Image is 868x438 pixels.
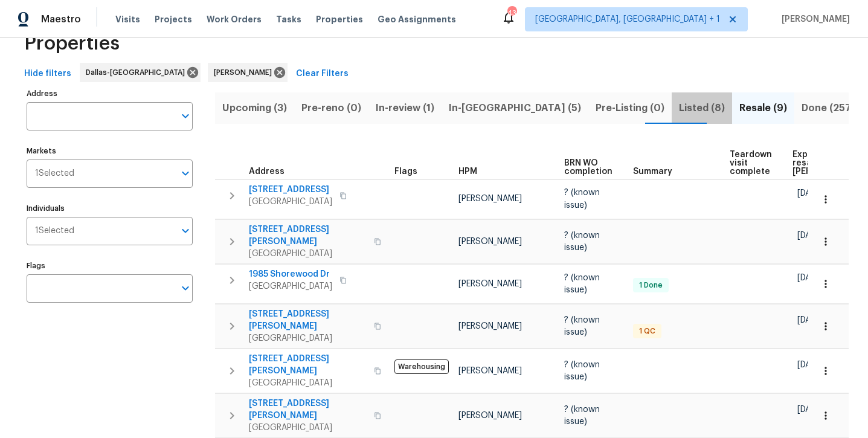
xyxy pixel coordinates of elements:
[249,377,367,389] span: [GEOGRAPHIC_DATA]
[458,367,522,375] span: [PERSON_NAME]
[564,274,600,294] span: ? (known issue)
[507,7,516,19] div: 43
[458,280,522,288] span: [PERSON_NAME]
[792,150,861,176] span: Expected resale [PERSON_NAME]
[777,13,850,25] span: [PERSON_NAME]
[564,405,600,426] span: ? (known issue)
[301,100,361,117] span: Pre-reno (0)
[291,63,353,85] button: Clear Filters
[458,195,522,203] span: [PERSON_NAME]
[249,332,367,344] span: [GEOGRAPHIC_DATA]
[249,248,367,260] span: [GEOGRAPHIC_DATA]
[249,268,332,280] span: 1985 Shorewood Dr
[249,280,332,292] span: [GEOGRAPHIC_DATA]
[27,147,193,155] label: Markets
[249,184,332,196] span: [STREET_ADDRESS]
[634,326,660,337] span: 1 QC
[316,13,363,25] span: Properties
[378,13,456,25] span: Geo Assignments
[27,205,193,212] label: Individuals
[86,66,190,79] span: Dallas-[GEOGRAPHIC_DATA]
[177,108,194,124] button: Open
[80,63,201,82] div: Dallas-[GEOGRAPHIC_DATA]
[35,226,74,236] span: 1 Selected
[35,169,74,179] span: 1 Selected
[249,167,285,176] span: Address
[730,150,772,176] span: Teardown visit complete
[296,66,349,82] span: Clear Filters
[222,100,287,117] span: Upcoming (3)
[394,359,449,374] span: Warehousing
[276,15,301,24] span: Tasks
[596,100,664,117] span: Pre-Listing (0)
[564,159,612,176] span: BRN WO completion
[535,13,720,25] span: [GEOGRAPHIC_DATA], [GEOGRAPHIC_DATA] + 1
[458,167,477,176] span: HPM
[249,422,367,434] span: [GEOGRAPHIC_DATA]
[564,316,600,337] span: ? (known issue)
[177,222,194,239] button: Open
[797,231,823,240] span: [DATE]
[27,90,193,97] label: Address
[19,63,76,85] button: Hide filters
[802,100,855,117] span: Done (257)
[24,66,71,82] span: Hide filters
[564,188,600,209] span: ? (known issue)
[249,353,367,377] span: [STREET_ADDRESS][PERSON_NAME]
[249,224,367,248] span: [STREET_ADDRESS][PERSON_NAME]
[41,13,81,25] span: Maestro
[797,274,823,282] span: [DATE]
[458,411,522,420] span: [PERSON_NAME]
[177,165,194,182] button: Open
[249,398,367,422] span: [STREET_ADDRESS][PERSON_NAME]
[797,361,823,369] span: [DATE]
[634,280,667,291] span: 1 Done
[155,13,192,25] span: Projects
[739,100,787,117] span: Resale (9)
[458,322,522,330] span: [PERSON_NAME]
[376,100,434,117] span: In-review (1)
[208,63,288,82] div: [PERSON_NAME]
[679,100,725,117] span: Listed (8)
[797,405,823,414] span: [DATE]
[24,37,120,50] span: Properties
[27,262,193,269] label: Flags
[458,237,522,246] span: [PERSON_NAME]
[115,13,140,25] span: Visits
[249,196,332,208] span: [GEOGRAPHIC_DATA]
[207,13,262,25] span: Work Orders
[177,280,194,297] button: Open
[797,316,823,324] span: [DATE]
[564,361,600,381] span: ? (known issue)
[449,100,581,117] span: In-[GEOGRAPHIC_DATA] (5)
[249,308,367,332] span: [STREET_ADDRESS][PERSON_NAME]
[394,167,417,176] span: Flags
[797,189,823,198] span: [DATE]
[214,66,277,79] span: [PERSON_NAME]
[633,167,672,176] span: Summary
[564,231,600,252] span: ? (known issue)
